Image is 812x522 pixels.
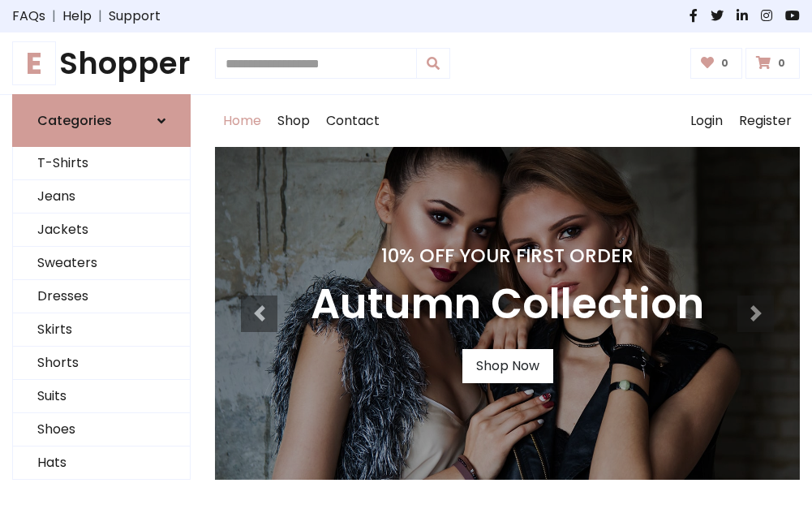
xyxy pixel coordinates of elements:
[12,6,45,26] a: FAQs
[37,113,112,128] h6: Categories
[92,6,109,26] span: |
[13,380,190,413] a: Suits
[13,447,190,480] a: Hats
[311,244,704,267] h4: 10% Off Your First Order
[13,214,190,247] a: Jackets
[745,48,800,79] a: 0
[13,280,190,313] a: Dresses
[682,95,731,147] a: Login
[462,349,553,383] a: Shop Now
[13,180,190,214] a: Jeans
[731,95,800,147] a: Register
[12,94,191,147] a: Categories
[13,247,190,280] a: Sweaters
[318,95,388,147] a: Contact
[690,48,743,79] a: 0
[774,56,789,71] span: 0
[62,6,92,26] a: Help
[12,45,191,81] h1: Shopper
[13,313,190,347] a: Skirts
[12,41,56,85] span: E
[13,413,190,447] a: Shoes
[13,147,190,180] a: T-Shirts
[215,95,269,147] a: Home
[311,280,704,330] h3: Autumn Collection
[12,45,191,81] a: EShopper
[13,347,190,380] a: Shorts
[109,6,161,26] a: Support
[269,95,318,147] a: Shop
[717,56,733,71] span: 0
[45,6,62,26] span: |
